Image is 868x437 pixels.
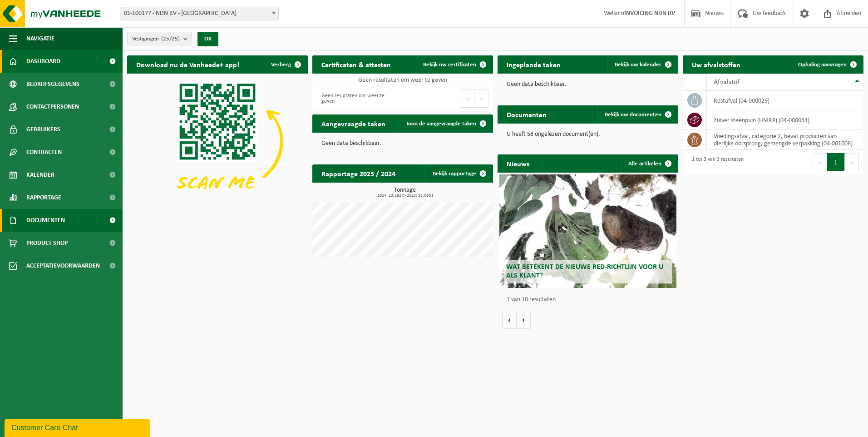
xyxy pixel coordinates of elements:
button: Volgende [517,311,531,329]
span: 01-100177 - NDN BV - ANTWERPEN [120,7,279,20]
strong: INVOICING NDN BV [624,10,675,17]
iframe: chat widget [5,417,152,437]
button: Next [845,153,859,171]
td: voedingsafval, categorie 2, bevat producten van dierlijke oorsprong, gemengde verpakking (04-001008) [707,130,863,150]
span: Gebruikers [26,118,60,141]
p: Geen data beschikbaar. [507,81,669,88]
h2: Ingeplande taken [498,55,570,73]
img: Download de VHEPlus App [127,74,308,209]
span: Documenten [26,209,65,232]
button: Verberg [264,55,307,74]
count: (25/25) [161,36,180,42]
a: Toon de aangevraagde taken [399,114,492,133]
span: Rapportage [26,186,61,209]
td: Geen resultaten om weer te geven [312,74,493,86]
span: Verberg [271,62,291,68]
span: Kalender [26,164,54,186]
span: Ophaling aanvragen [798,62,847,68]
button: OK [197,32,218,46]
a: Bekijk uw documenten [597,105,677,124]
h2: Aangevraagde taken [312,114,395,132]
span: Product Shop [26,232,68,254]
button: Previous [813,153,827,171]
span: 2024: 23,282 t - 2025: 33,080 t [317,194,493,198]
h2: Uw afvalstoffen [683,55,750,73]
button: 1 [827,153,845,171]
h2: Download nu de Vanheede+ app! [127,55,248,73]
a: Bekijk uw kalender [607,55,677,74]
span: Afvalstof [714,79,740,86]
span: Navigatie [26,27,54,50]
span: 01-100177 - NDN BV - ANTWERPEN [120,7,278,20]
h2: Nieuws [498,154,538,172]
a: Bekijk rapportage [425,164,492,183]
h2: Certificaten & attesten [312,55,400,73]
td: zuiver steenpuin (HMRP) (04-000054) [707,110,863,130]
span: Bekijk uw certificaten [423,62,476,68]
a: Wat betekent de nieuwe RED-richtlijn voor u als klant? [499,174,676,288]
span: Vestigingen [132,32,180,46]
h2: Rapportage 2025 / 2024 [312,164,404,182]
span: Wat betekent de nieuwe RED-richtlijn voor u als klant? [506,263,663,279]
span: Acceptatievoorwaarden [26,254,100,277]
p: 1 van 10 resultaten [507,297,674,303]
span: Bedrijfsgegevens [26,73,79,95]
button: Previous [460,89,474,108]
div: Geen resultaten om weer te geven [317,89,398,109]
a: Ophaling aanvragen [791,55,863,74]
span: Bekijk uw documenten [605,112,661,118]
a: Alle artikelen [621,154,677,173]
a: Bekijk uw certificaten [416,55,492,74]
button: Vestigingen(25/25) [127,32,192,45]
span: Toon de aangevraagde taken [406,121,476,127]
span: Contactpersonen [26,95,79,118]
h2: Documenten [498,105,556,123]
button: Next [474,89,488,108]
p: U heeft 58 ongelezen document(en). [507,131,669,138]
p: Geen data beschikbaar. [321,140,484,147]
span: Bekijk uw kalender [615,62,661,68]
div: 1 tot 3 van 3 resultaten [687,152,744,172]
span: Dashboard [26,50,60,73]
span: Contracten [26,141,62,164]
h3: Tonnage [317,187,493,198]
button: Vorige [502,311,517,329]
td: restafval (04-000029) [707,91,863,110]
